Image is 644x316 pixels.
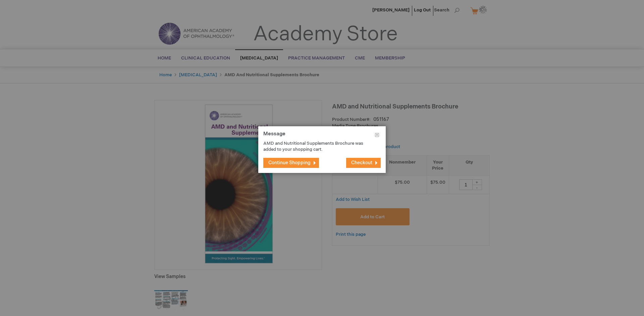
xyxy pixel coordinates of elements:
[351,160,372,166] span: Checkout
[263,158,319,168] button: Continue Shopping
[268,160,311,166] span: Continue Shopping
[263,131,381,140] h1: Message
[263,140,371,153] p: AMD and Nutritional Supplements Brochure was added to your shopping cart.
[346,158,381,168] button: Checkout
